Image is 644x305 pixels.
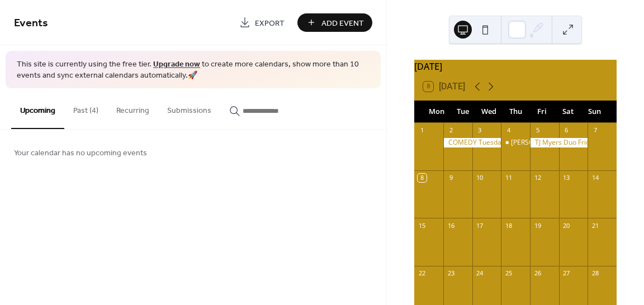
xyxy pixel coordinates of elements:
div: Fri [529,101,555,123]
a: Export [231,13,293,32]
div: 18 [504,221,513,230]
span: This site is currently using the free tier. to create more calendars, show more than 10 events an... [17,59,370,81]
div: COMEDY Tuesday @ 8PM TRIVIA Wednesday @ 7:30PM [443,138,501,147]
div: 19 [533,221,542,230]
div: 5 [533,126,542,135]
button: Past (4) [64,88,107,128]
div: [DATE] [414,60,617,73]
div: 13 [562,174,571,182]
div: 27 [562,269,571,278]
div: 9 [447,174,455,182]
div: 3 [476,126,484,135]
div: 28 [591,269,599,278]
div: Tristan Comeau 8PM [501,138,530,147]
span: Events [14,12,48,34]
div: 25 [504,269,513,278]
div: 14 [591,174,599,182]
div: Sat [555,101,581,123]
div: Tue [449,101,476,123]
div: 22 [418,269,426,278]
div: 26 [533,269,542,278]
div: Mon [423,101,449,123]
button: Upcoming [11,88,64,129]
span: Add Event [321,17,364,29]
div: 6 [562,126,571,135]
span: Export [255,17,285,29]
div: [PERSON_NAME] 8PM [511,138,579,147]
div: 2 [447,126,455,135]
div: 16 [447,221,455,230]
div: 4 [504,126,513,135]
div: 8 [418,174,426,182]
button: Recurring [107,88,158,128]
a: Upgrade now [153,57,200,72]
div: 7 [591,126,599,135]
div: 12 [533,174,542,182]
div: 17 [476,221,484,230]
div: TJ Myers Duo Friday & Saturday 9PM [530,138,588,147]
div: 24 [476,269,484,278]
div: 15 [418,221,426,230]
div: 11 [504,174,513,182]
button: Add Event [297,13,372,32]
div: 20 [562,221,571,230]
div: Thu [503,101,529,123]
div: 21 [591,221,599,230]
div: 10 [476,174,484,182]
div: Wed [476,101,502,123]
span: Your calendar has no upcoming events [14,147,147,159]
button: Submissions [158,88,220,128]
div: 1 [418,126,426,135]
div: 23 [447,269,455,278]
div: Sun [581,101,608,123]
